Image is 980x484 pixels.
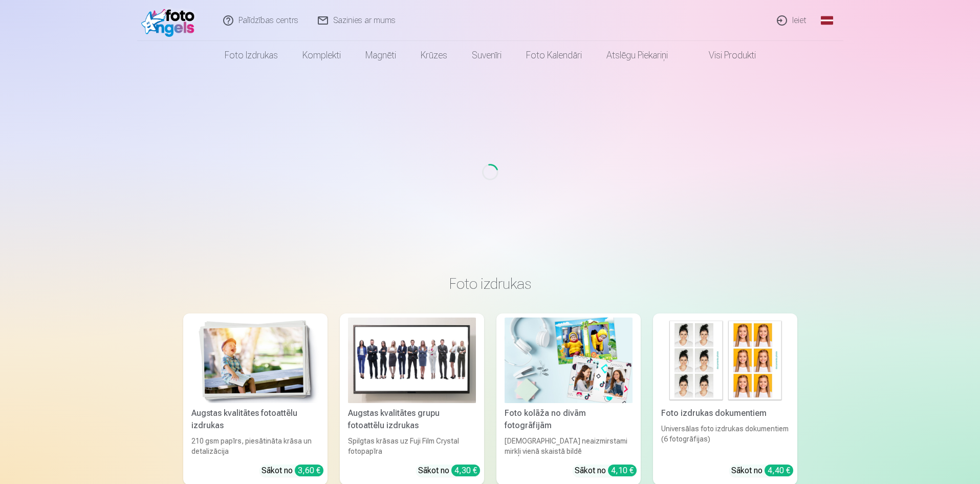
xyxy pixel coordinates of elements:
[295,465,323,476] div: 3,60 €
[765,465,793,476] div: 4,40 €
[408,41,460,70] a: Krūzes
[187,407,323,432] div: Augstas kvalitātes fotoattēlu izdrukas
[348,318,476,403] img: Augstas kvalitātes grupu fotoattēlu izdrukas
[262,465,323,477] div: Sākot no
[514,41,594,70] a: Foto kalendāri
[661,318,789,403] img: Foto izdrukas dokumentiem
[141,4,200,37] img: /fa1
[608,465,637,476] div: 4,10 €
[344,436,480,456] div: Spilgtas krāsas uz Fuji Film Crystal fotopapīra
[187,436,323,456] div: 210 gsm papīrs, piesātināta krāsa un detalizācija
[505,318,633,403] img: Foto kolāža no divām fotogrāfijām
[418,465,480,477] div: Sākot no
[500,407,637,432] div: Foto kolāža no divām fotogrāfijām
[451,465,480,476] div: 4,30 €
[353,41,408,70] a: Magnēti
[731,465,793,477] div: Sākot no
[657,424,793,456] div: Universālas foto izdrukas dokumentiem (6 fotogrāfijas)
[680,41,768,70] a: Visi produkti
[594,41,680,70] a: Atslēgu piekariņi
[290,41,353,70] a: Komplekti
[191,318,319,403] img: Augstas kvalitātes fotoattēlu izdrukas
[500,436,637,456] div: [DEMOGRAPHIC_DATA] neaizmirstami mirkļi vienā skaistā bildē
[212,41,290,70] a: Foto izdrukas
[191,275,789,293] h3: Foto izdrukas
[657,407,793,419] div: Foto izdrukas dokumentiem
[575,465,637,477] div: Sākot no
[344,407,480,432] div: Augstas kvalitātes grupu fotoattēlu izdrukas
[460,41,514,70] a: Suvenīri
